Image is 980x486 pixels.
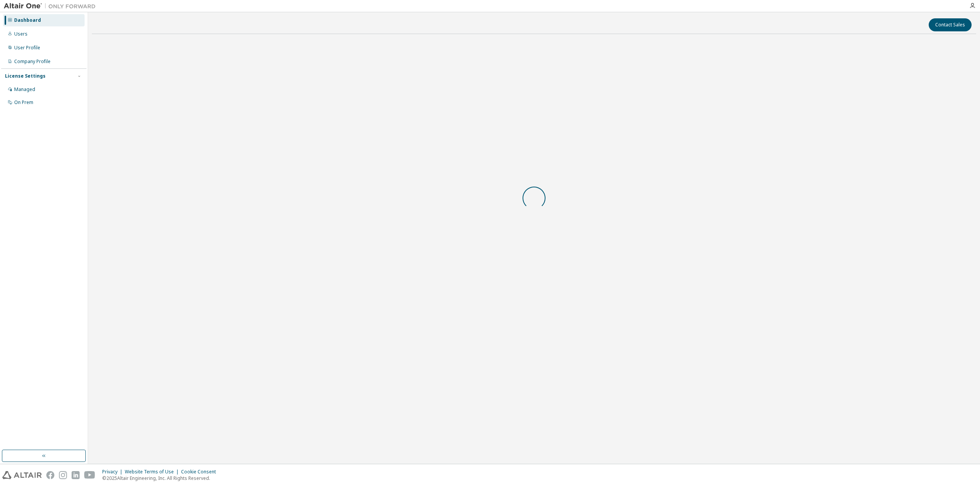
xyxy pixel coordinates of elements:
div: Users [14,31,28,37]
div: Managed [14,86,35,93]
p: © 2025 Altair Engineering, Inc. All Rights Reserved. [102,475,220,481]
div: License Settings [5,73,46,79]
img: facebook.svg [46,471,54,479]
div: Privacy [102,469,125,475]
img: youtube.svg [84,471,95,479]
img: linkedin.svg [72,471,80,479]
img: altair_logo.svg [2,471,42,479]
img: Altair One [4,2,100,10]
div: On Prem [14,99,33,106]
div: Company Profile [14,59,51,65]
div: Cookie Consent [181,469,220,475]
div: Dashboard [14,17,41,23]
div: Website Terms of Use [125,469,181,475]
div: User Profile [14,45,40,51]
img: instagram.svg [59,471,67,479]
button: Contact Sales [929,18,972,31]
